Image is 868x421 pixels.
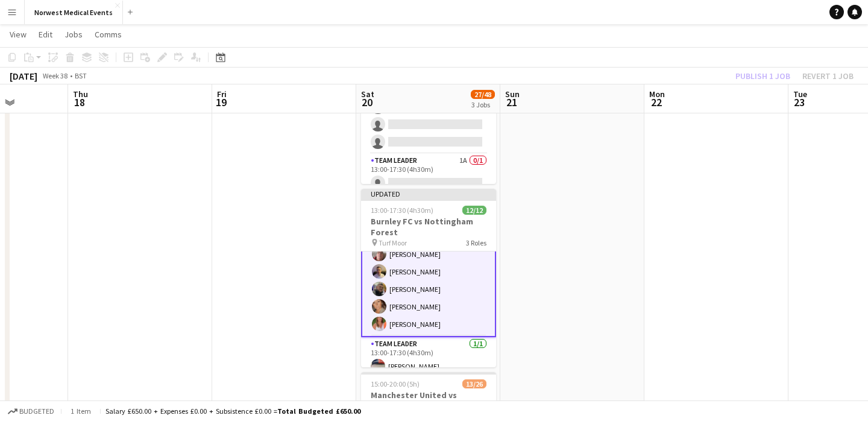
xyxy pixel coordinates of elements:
[6,405,56,418] button: Budgeted
[379,238,407,247] span: Turf Moor
[34,27,57,42] a: Edit
[361,189,496,198] div: Updated
[462,206,486,215] span: 12/12
[361,154,496,195] app-card-role: Team Leader1A0/113:00-17:30 (4h30m)
[75,71,87,80] div: BST
[647,95,665,109] span: 22
[277,407,360,416] span: Total Budgeted £650.00
[361,189,496,367] app-job-card: Updated13:00-17:30 (4h30m)12/12Burnley FC vs Nottingham Forest Turf Moor3 Roles[PERSON_NAME][PERS...
[361,89,374,100] span: Sat
[361,390,496,411] h3: Manchester United vs Chelsea
[462,379,486,388] span: 13/26
[793,89,807,100] span: Tue
[503,95,520,109] span: 21
[73,89,88,100] span: Thu
[19,407,54,416] span: Budgeted
[359,95,374,109] span: 20
[5,27,31,42] a: View
[215,95,227,109] span: 19
[95,29,122,40] span: Comms
[39,29,52,40] span: Edit
[40,71,70,80] span: Week 38
[371,206,433,215] span: 13:00-17:30 (4h30m)
[217,89,227,100] span: Fri
[505,89,520,100] span: Sun
[361,216,496,238] h3: Burnley FC vs Nottingham Forest
[791,95,807,109] span: 23
[371,379,420,388] span: 15:00-20:00 (5h)
[10,70,37,82] div: [DATE]
[64,29,83,40] span: Jobs
[649,89,665,100] span: Mon
[71,95,88,109] span: 18
[471,100,494,109] div: 3 Jobs
[466,238,486,247] span: 3 Roles
[90,27,127,42] a: Comms
[60,27,87,42] a: Jobs
[25,1,123,24] button: Norwest Medical Events
[10,29,27,40] span: View
[471,90,495,99] span: 27/48
[105,407,360,416] div: Salary £650.00 + Expenses £0.00 + Subsistence £0.00 =
[66,407,95,416] span: 1 item
[361,337,496,378] app-card-role: Team Leader1/113:00-17:30 (4h30m)[PERSON_NAME]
